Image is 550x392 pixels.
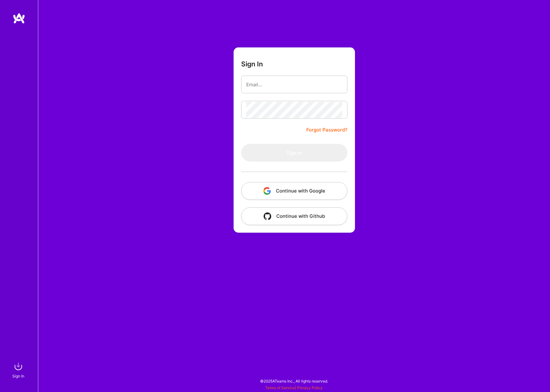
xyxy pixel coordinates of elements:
[297,385,323,390] a: Privacy Policy
[241,182,347,200] button: Continue with Google
[13,360,25,379] a: sign inSign In
[265,385,323,390] span: |
[263,187,271,195] img: icon
[306,126,347,134] a: Forgot Password?
[13,13,25,24] img: logo
[264,212,271,220] img: icon
[12,373,24,379] div: Sign In
[241,60,263,68] h3: Sign In
[246,77,342,93] input: Email...
[38,373,550,389] div: © 2025 ATeams Inc., All rights reserved.
[241,144,347,162] button: Sign In
[265,385,295,390] a: Terms of Service
[12,360,25,373] img: sign in
[241,207,347,225] button: Continue with Github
